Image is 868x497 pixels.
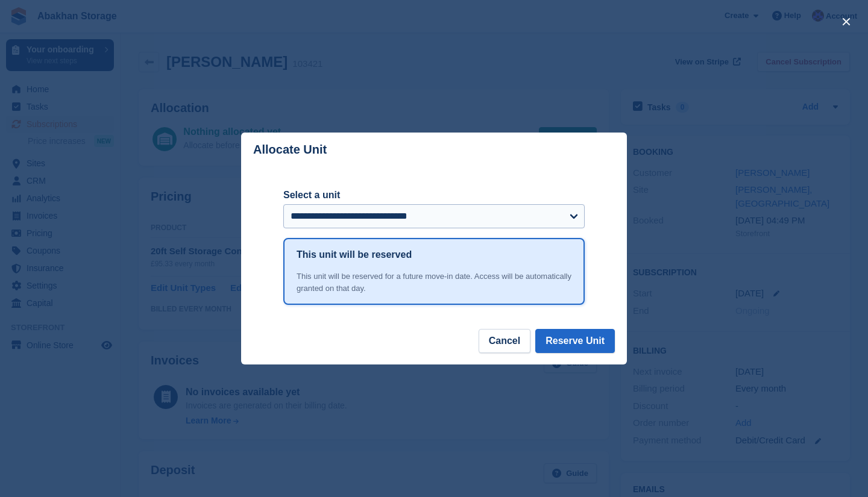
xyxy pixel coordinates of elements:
[283,188,585,202] label: Select a unit
[253,143,327,157] p: Allocate Unit
[837,12,856,31] button: close
[479,329,530,353] button: Cancel
[535,329,615,353] button: Reserve Unit
[297,270,571,294] div: This unit will be reserved for a future move-in date. Access will be automatically granted on tha...
[297,248,412,262] h1: This unit will be reserved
